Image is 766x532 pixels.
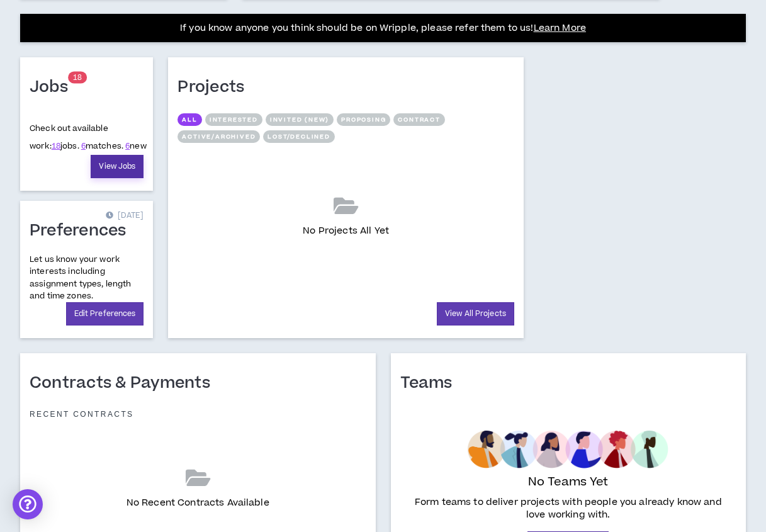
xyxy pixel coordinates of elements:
[30,221,136,241] h1: Preferences
[91,155,144,178] a: View Jobs
[30,123,147,152] p: Check out available work:
[180,21,586,36] p: If you know anyone you think should be on Wripple, please refer them to us!
[125,140,130,152] a: 6
[400,373,462,393] h1: Teams
[393,113,444,126] button: Contract
[77,72,82,83] span: 8
[534,21,586,35] a: Learn More
[437,302,514,325] a: View All Projects
[52,140,60,152] a: 18
[468,431,668,468] img: empty
[263,130,334,143] button: Lost/Declined
[127,496,269,510] p: No Recent Contracts Available
[205,113,262,126] button: Interested
[177,130,260,143] button: Active/Archived
[303,224,389,238] p: No Projects All Yet
[30,409,134,419] p: Recent Contracts
[177,113,201,126] button: All
[266,113,334,126] button: Invited (new)
[106,210,144,222] p: [DATE]
[30,373,220,393] h1: Contracts & Payments
[13,489,43,519] div: Open Intercom Messenger
[81,140,86,152] a: 6
[81,140,123,152] span: matches.
[177,77,254,98] h1: Projects
[528,473,609,491] p: No Teams Yet
[405,496,732,521] p: Form teams to deliver projects with people you already know and love working with.
[66,302,144,325] a: Edit Preferences
[125,140,147,152] span: new
[337,113,390,126] button: Proposing
[73,72,77,83] span: 1
[30,77,77,98] h1: Jobs
[52,140,79,152] span: jobs.
[68,72,87,84] sup: 18
[30,254,144,302] p: Let us know your work interests including assignment types, length and time zones.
